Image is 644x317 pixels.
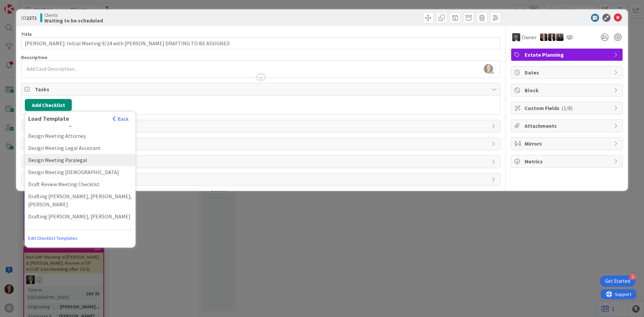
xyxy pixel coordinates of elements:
img: JW [512,33,520,41]
div: Design Meeting Paralegal [25,154,136,166]
span: Attachments [525,122,610,130]
div: Draft Review Meeting Checklist [25,178,136,190]
div: 3 [630,274,636,280]
span: Clients [44,12,103,18]
div: Open Get Started checklist, remaining modules: 3 [600,275,636,287]
button: Add Checklist [25,99,72,111]
span: History [35,158,488,166]
label: Title [21,31,32,37]
b: 2271 [26,14,37,21]
img: 2RffaumUYblCrpGFhxKRAj1HQjuEbyTb.jpg [484,64,493,73]
span: Owner [522,33,537,41]
img: MW [540,34,547,41]
img: AM [548,34,555,41]
span: Dates [525,68,610,76]
input: type card name here... [21,37,500,49]
span: Description [21,54,47,60]
span: Links [35,122,488,130]
div: Design Meeting Legal Assistant [25,142,136,154]
img: AM [556,34,563,41]
div: Design Meeting Attorney [25,130,136,142]
span: ( 1/8 ) [561,105,573,111]
span: Exit Criteria [35,175,488,183]
div: Get Started [605,278,630,284]
span: Block [525,86,610,94]
div: Design Meeting [DEMOGRAPHIC_DATA] [25,166,136,178]
span: ID [21,14,37,22]
div: Drafting [PERSON_NAME], [PERSON_NAME], [PERSON_NAME] [25,190,136,210]
span: Support [14,1,31,9]
span: Mirrors [525,140,610,148]
div: Drafting [PERSON_NAME], [PERSON_NAME] [25,222,136,234]
a: Edit Checklist Templates [28,232,77,244]
span: Estate Planning [525,51,610,59]
span: Tasks [35,85,488,93]
span: Metrics [525,157,610,165]
div: Load Template [28,115,109,122]
span: Comments [35,140,488,148]
div: Drafting [PERSON_NAME], [PERSON_NAME] [25,210,136,222]
button: Back [112,115,129,122]
span: Custom Fields [525,104,610,112]
b: Waiting to be scheduled [44,18,103,23]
